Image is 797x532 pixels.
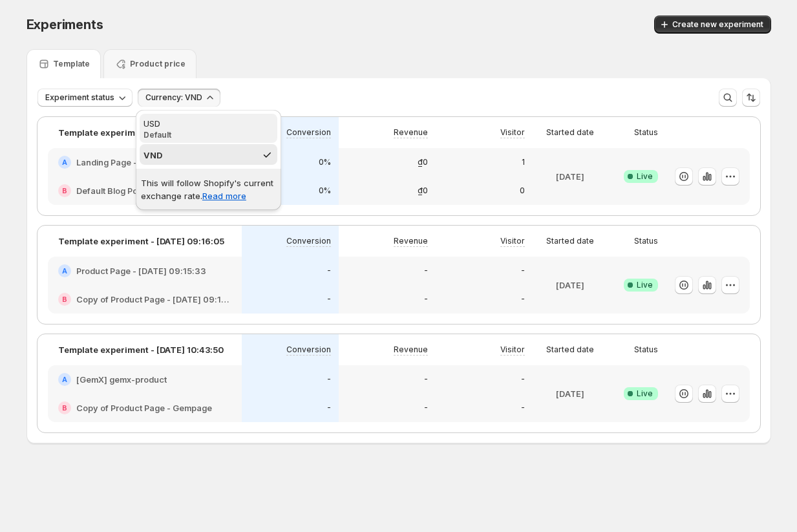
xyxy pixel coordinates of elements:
[672,19,763,30] span: Create new experiment
[634,236,658,246] p: Status
[500,236,525,246] p: Visitor
[27,17,103,32] span: Experiments
[76,293,231,306] h2: Copy of Product Page - [DATE] 09:15:33
[424,294,428,304] p: -
[500,345,525,355] p: Visitor
[327,266,331,276] p: -
[654,16,771,34] button: Create new experiment
[286,127,331,138] p: Conversion
[202,191,246,201] a: Read more
[37,89,133,107] button: Experiment status
[141,176,276,202] p: This will follow Shopify's current exchange rate.
[138,89,220,107] button: Currency: VND
[143,117,273,130] div: USD
[143,150,162,160] span: VND
[637,388,653,399] span: Live
[45,92,114,103] span: Experiment status
[394,345,428,355] p: Revenue
[418,157,428,167] p: ₫0
[424,266,428,276] p: -
[546,127,594,138] p: Started date
[58,235,224,248] p: Template experiment - [DATE] 09:16:05
[418,186,428,196] p: ₫0
[76,184,184,197] h2: Default Blog Post Template
[62,158,67,166] h2: A
[521,403,525,413] p: -
[286,236,331,246] p: Conversion
[58,343,224,356] p: Template experiment - [DATE] 10:43:50
[62,376,67,383] h2: A
[327,374,331,385] p: -
[521,374,525,385] p: -
[53,59,90,69] p: Template
[634,127,658,138] p: Status
[556,387,584,400] p: [DATE]
[76,264,206,277] h2: Product Page - [DATE] 09:15:33
[62,295,67,303] h2: B
[556,279,584,292] p: [DATE]
[546,345,594,355] p: Started date
[319,186,331,196] p: 0%
[520,186,525,196] p: 0
[76,373,167,386] h2: [GemX] gemx-product
[130,59,186,69] p: Product price
[76,156,202,169] h2: Landing Page - [DATE] 14:40:11
[62,267,67,275] h2: A
[76,401,212,414] h2: Copy of Product Page - Gempage
[742,89,760,107] button: Sort the results
[286,345,331,355] p: Conversion
[145,92,202,103] span: Currency: VND
[394,236,428,246] p: Revenue
[521,294,525,304] p: -
[637,280,653,290] span: Live
[62,187,67,195] h2: B
[143,130,273,140] p: Default
[556,170,584,183] p: [DATE]
[319,157,331,167] p: 0%
[424,374,428,385] p: -
[522,157,525,167] p: 1
[62,404,67,412] h2: B
[500,127,525,138] p: Visitor
[634,345,658,355] p: Status
[521,266,525,276] p: -
[327,294,331,304] p: -
[327,403,331,413] p: -
[424,403,428,413] p: -
[394,127,428,138] p: Revenue
[546,236,594,246] p: Started date
[58,126,231,139] p: Template experiment - Th08 14, 04:45:31
[637,171,653,182] span: Live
